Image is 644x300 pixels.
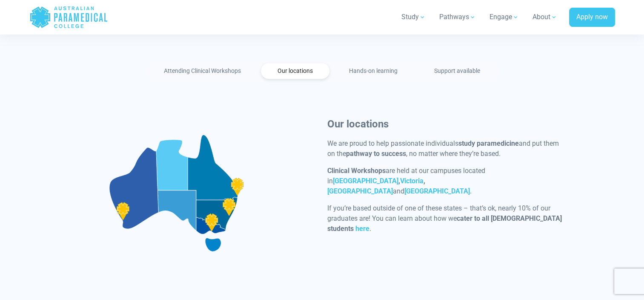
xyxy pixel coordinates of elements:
a: [GEOGRAPHIC_DATA] [327,187,393,195]
a: Attending Clinical Workshops [148,63,258,79]
a: Apply now [569,8,615,27]
a: Australian Paramedical College [29,3,108,31]
a: Hands-on learning [333,63,415,79]
strong: , [398,177,400,185]
a: Support available [418,63,497,79]
strong: pathway to success [346,150,406,158]
a: Engage [484,5,524,29]
p: are held at our campuses located in and . [327,166,566,196]
a: [GEOGRAPHIC_DATA] [333,177,398,185]
p: We are proud to help passionate individuals and put them on the , no matter where they’re based. [327,138,566,159]
a: Our locations [261,63,329,79]
a: here [355,225,369,233]
a: Victoria [400,177,424,185]
strong: Our locations [327,118,389,130]
strong: Clinical Workshops [327,167,386,175]
strong: study paramedicine [458,139,519,147]
a: Pathways [434,5,481,29]
a: Study [396,5,431,29]
a: About [527,5,562,29]
strong: , [424,177,425,185]
p: If you’re based outside of one of these states – that’s ok, nearly 10% of our graduates are! You ... [327,203,566,234]
a: [GEOGRAPHIC_DATA] [404,187,470,195]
